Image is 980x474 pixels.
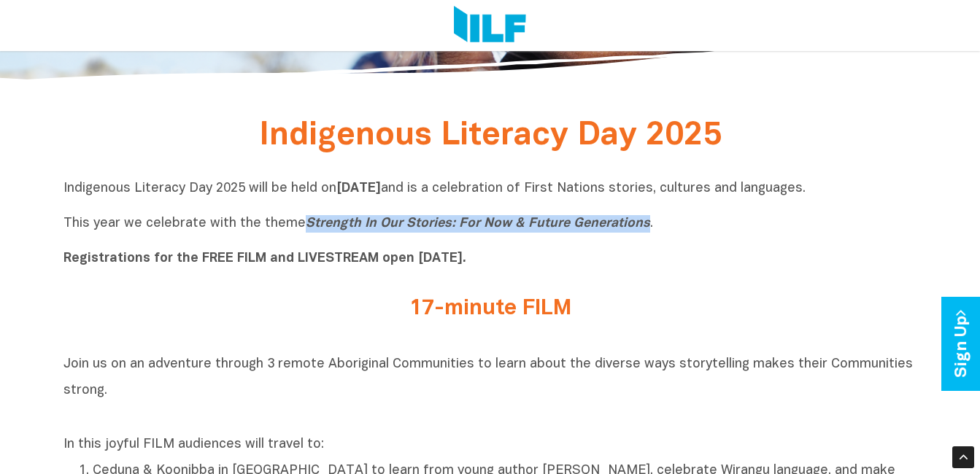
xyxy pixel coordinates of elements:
[63,358,913,397] span: Join us on an adventure through 3 remote Aboriginal Communities to learn about the diverse ways s...
[259,121,722,151] span: Indigenous Literacy Day 2025
[63,180,917,268] p: Indigenous Literacy Day 2025 will be held on and is a celebration of First Nations stories, cultu...
[63,436,917,454] p: In this joyful FILM audiences will travel to:
[217,297,764,321] h2: 17-minute FILM
[306,217,650,230] i: Strength In Our Stories: For Now & Future Generations
[336,182,381,195] b: [DATE]
[952,446,974,468] div: Scroll Back to Top
[454,6,526,45] img: Logo
[63,252,466,265] b: Registrations for the FREE FILM and LIVESTREAM open [DATE].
